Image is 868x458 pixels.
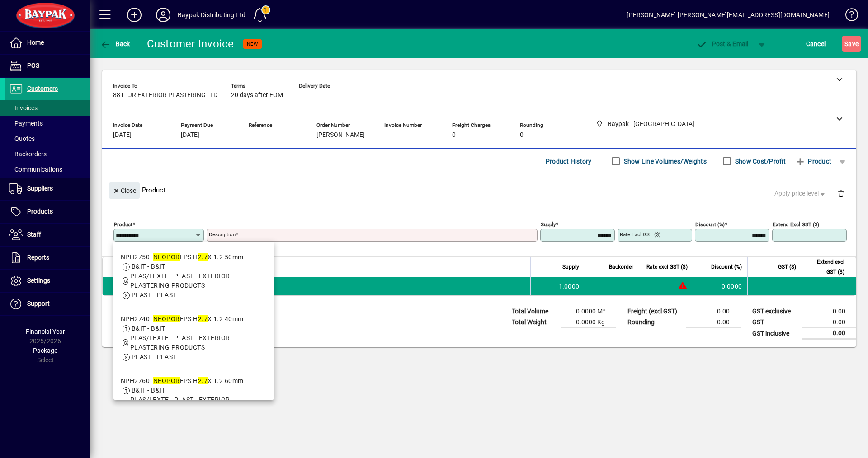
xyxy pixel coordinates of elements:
a: Quotes [5,131,90,146]
td: GST [748,317,802,328]
span: [DATE] [113,131,132,139]
mat-option: NPH2740 - NEOPOR EPS H 2.7 X 1.2 40mm [113,307,274,369]
em: NEOPOR [153,315,180,322]
mat-label: Rate excl GST ($) [620,231,660,238]
span: [PERSON_NAME] [316,131,365,139]
div: NPH2740 - EPS H X 1.2 40mm [121,314,267,324]
td: 0.00 [686,306,741,317]
a: POS [5,55,90,77]
span: 0 [452,131,456,139]
label: Show Cost/Profit [733,157,786,166]
div: NPH2760 - EPS H X 1.2 60mm [121,376,267,386]
span: Extend excl GST ($) [807,257,844,277]
em: 2.7 [198,253,208,261]
span: Supply [562,262,579,272]
span: B&IT - B&IT [132,325,165,332]
span: P [712,40,716,47]
span: Customers [27,85,58,92]
span: Settings [27,277,50,284]
span: 1.0000 [559,282,580,291]
td: 0.00 [802,328,856,339]
a: Backorders [5,146,90,162]
span: Close [113,183,136,198]
div: Customer Invoice [147,37,234,51]
span: - [384,131,386,139]
span: PLAS/LEXTE - PLAST - EXTERIOR PLASTERING PRODUCTS [130,396,230,413]
mat-label: Discount (%) [695,221,725,228]
a: Support [5,293,90,315]
span: Package [33,347,57,354]
app-page-header-button: Delete [830,189,852,197]
span: PLAS/LEXTE - PLAST - EXTERIOR PLASTERING PRODUCTS [130,334,230,351]
app-page-header-button: Back [90,36,140,52]
button: Save [842,36,861,52]
button: Close [109,182,140,199]
button: Add [120,7,149,23]
td: 0.00 [686,317,741,328]
a: Suppliers [5,178,90,200]
a: Products [5,201,90,223]
button: Back [98,36,132,52]
button: Delete [830,182,852,204]
span: POS [27,62,39,69]
span: Financial Year [26,328,65,335]
span: Back [100,40,130,47]
span: B&IT - B&IT [132,263,165,270]
td: GST exclusive [748,306,802,317]
mat-label: Supply [541,221,556,228]
span: - [249,131,250,139]
mat-label: Product [114,221,132,228]
td: 0.00 [802,317,856,328]
span: Product History [546,154,592,168]
div: [PERSON_NAME] [PERSON_NAME][EMAIL_ADDRESS][DOMAIN_NAME] [627,8,830,22]
mat-option: NPH2750 - NEOPOR EPS H 2.7 X 1.2 50mm [113,245,274,307]
td: GST inclusive [748,328,802,339]
span: Discount (%) [711,262,742,272]
td: Total Weight [507,317,561,328]
mat-label: Description [209,231,236,238]
span: Invoices [9,104,38,112]
span: Staff [27,231,41,238]
span: Support [27,300,50,307]
span: 881 - JR EXTERIOR PLASTERING LTD [113,92,217,99]
span: ost & Email [696,40,749,47]
span: Cancel [806,37,826,51]
span: Suppliers [27,185,53,192]
span: Quotes [9,135,35,142]
em: NEOPOR [153,377,180,384]
span: 0 [520,131,524,139]
a: Home [5,32,90,54]
td: 0.0000 M³ [561,306,616,317]
em: 2.7 [198,315,208,322]
div: Baypak Distributing Ltd [178,8,245,22]
button: Product History [542,153,595,169]
span: Communications [9,166,62,173]
div: NPH2750 - EPS H X 1.2 50mm [121,252,267,262]
span: [DATE] [181,131,199,139]
a: Invoices [5,100,90,116]
button: Profile [149,7,178,23]
a: Communications [5,162,90,177]
span: Products [27,208,53,215]
a: Reports [5,247,90,269]
em: NEOPOR [153,253,180,261]
em: 2.7 [198,377,208,384]
button: Post & Email [692,36,753,52]
td: Rounding [623,317,686,328]
td: 0.0000 Kg [561,317,616,328]
td: 0.00 [802,306,856,317]
span: PLAST - PLAST [132,291,177,299]
a: Knowledge Base [839,2,857,31]
span: Home [27,39,44,46]
span: Backorder [609,262,633,272]
app-page-header-button: Close [107,186,142,194]
span: Reports [27,254,49,261]
span: B&IT - B&IT [132,387,165,394]
div: Product [102,173,856,206]
a: Settings [5,270,90,292]
td: Freight (excl GST) [623,306,686,317]
mat-label: Extend excl GST ($) [773,221,819,228]
a: Staff [5,224,90,246]
td: Total Volume [507,306,561,317]
td: 0.0000 [693,277,747,295]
